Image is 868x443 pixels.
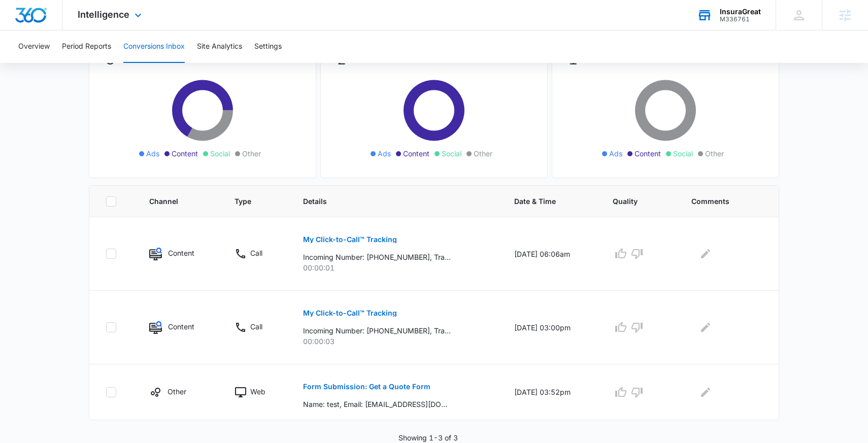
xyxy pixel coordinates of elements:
[168,248,194,258] p: Content
[168,321,194,332] p: Content
[303,236,397,243] p: My Click-to-Call™ Tracking
[697,384,714,400] button: Edit Comments
[242,148,261,159] span: Other
[197,30,242,63] button: Site Analytics
[250,321,262,332] p: Call
[303,252,451,262] p: Incoming Number: [PHONE_NUMBER], Tracking Number: [PHONE_NUMBER], Ring To: [PHONE_NUMBER], Caller...
[123,30,185,63] button: Conversions Inbox
[210,148,230,159] span: Social
[18,30,50,63] button: Overview
[303,227,397,252] button: My Click-to-Call™ Tracking
[303,310,397,317] p: My Click-to-Call™ Tracking
[303,383,430,390] p: Form Submission: Get a Quote Form
[514,196,574,207] span: Date & Time
[303,301,397,325] button: My Click-to-Call™ Tracking
[250,248,262,258] p: Call
[609,148,622,159] span: Ads
[613,196,652,207] span: Quality
[303,374,430,399] button: Form Submission: Get a Quote Form
[720,16,761,23] div: account id
[705,148,724,159] span: Other
[303,325,451,336] p: Incoming Number: [PHONE_NUMBER], Tracking Number: [PHONE_NUMBER], Ring To: [PHONE_NUMBER], Caller...
[442,148,461,159] span: Social
[254,30,282,63] button: Settings
[303,336,489,347] p: 00:00:03
[172,148,198,159] span: Content
[691,196,748,207] span: Comments
[168,386,186,397] p: Other
[149,196,195,207] span: Channel
[303,262,489,273] p: 00:00:01
[720,8,761,16] div: account name
[403,148,429,159] span: Content
[146,148,159,159] span: Ads
[303,399,451,410] p: Name: test, Email: [EMAIL_ADDRESS][DOMAIN_NAME], Phone: [PHONE_NUMBER], Which insurance are you i...
[303,196,475,207] span: Details
[78,9,129,20] span: Intelligence
[502,291,601,364] td: [DATE] 03:00pm
[378,148,391,159] span: Ads
[697,319,714,335] button: Edit Comments
[398,432,458,443] p: Showing 1-3 of 3
[673,148,693,159] span: Social
[250,386,265,397] p: Web
[502,364,601,420] td: [DATE] 03:52pm
[474,148,492,159] span: Other
[635,148,661,159] span: Content
[697,246,714,262] button: Edit Comments
[235,196,264,207] span: Type
[62,30,111,63] button: Period Reports
[502,217,601,291] td: [DATE] 06:06am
